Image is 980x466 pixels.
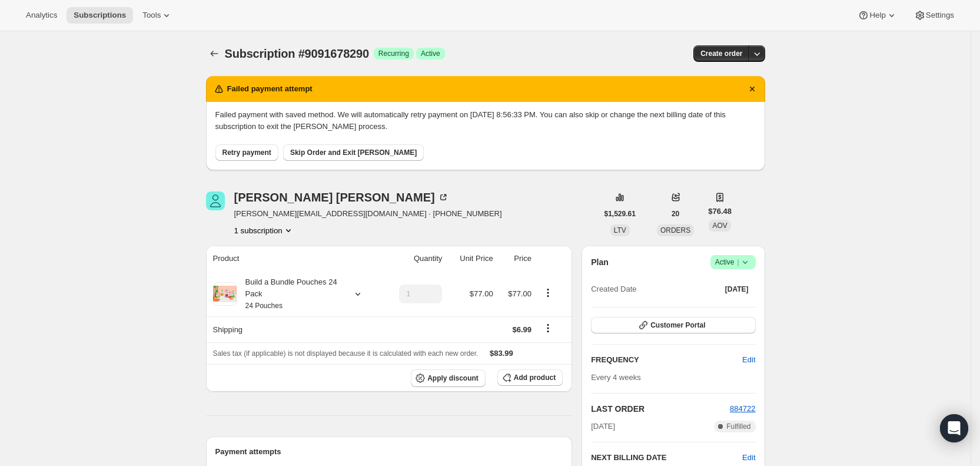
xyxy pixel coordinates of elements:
small: 24 Pouches [245,302,283,310]
button: $1,529.61 [597,206,643,222]
span: Tools [142,11,161,20]
button: Subscriptions [67,7,133,24]
span: Retry payment [222,148,271,157]
span: [PERSON_NAME][EMAIL_ADDRESS][DOMAIN_NAME] · [PHONE_NUMBER] [234,208,502,220]
span: Subscriptions [74,11,126,20]
button: Product actions [234,224,294,236]
span: Fulfilled [726,422,750,431]
h2: Plan [591,256,609,268]
th: Quantity [383,246,446,272]
span: | [737,257,739,267]
div: [PERSON_NAME] [PERSON_NAME] [234,191,449,203]
span: Settings [926,11,954,20]
button: [DATE] [718,281,756,298]
span: $83.99 [490,349,513,358]
button: Dismiss notification [744,81,760,97]
button: Retry payment [215,144,278,161]
span: ORDERS [660,226,690,234]
h2: FREQUENCY [591,354,742,366]
th: Unit Price [446,246,496,272]
button: Settings [907,7,961,24]
span: Recurring [378,49,409,58]
span: Create order [700,49,742,58]
span: Add product [514,373,556,382]
span: Skip Order and Exit [PERSON_NAME] [290,148,417,157]
span: AOV [712,222,727,230]
button: Help [851,7,904,24]
button: Edit [735,351,762,369]
th: Price [497,246,535,272]
th: Shipping [206,316,383,342]
span: $1,529.61 [604,209,636,219]
button: Apply discount [411,369,486,387]
span: Subscription #9091678290 [225,47,369,60]
button: Edit [742,452,755,464]
span: Analytics [26,11,57,20]
span: Edit [742,354,755,366]
th: Product [206,246,383,272]
span: Created Date [591,283,636,295]
span: Active [715,256,751,268]
span: Every 4 weeks [591,373,641,382]
button: Product actions [539,286,557,299]
div: Build a Bundle Pouches 24 Pack [237,276,343,312]
span: 20 [672,209,679,219]
h2: Payment attempts [215,446,563,458]
span: Active [421,49,440,58]
span: Sales tax (if applicable) is not displayed because it is calculated with each new order. [213,349,479,358]
button: Analytics [19,7,64,24]
span: Help [869,11,885,20]
button: 20 [665,206,686,222]
p: Failed payment with saved method. We will automatically retry payment on [DATE] 8:56:33 PM. You c... [215,109,756,133]
a: 884722 [730,404,755,413]
span: $76.48 [708,206,732,217]
button: Customer Portal [591,317,755,333]
span: [DATE] [725,285,749,294]
h2: Failed payment attempt [227,83,313,95]
button: 884722 [730,403,755,415]
span: $6.99 [512,325,531,334]
button: Add product [497,369,563,386]
span: Apply discount [427,374,479,383]
h2: LAST ORDER [591,403,730,415]
div: Open Intercom Messenger [940,414,968,442]
button: Subscriptions [206,45,222,62]
button: Create order [693,45,749,62]
span: [DATE] [591,421,615,432]
span: $77.00 [470,289,493,298]
span: Maurice Lampl [206,191,225,210]
button: Skip Order and Exit [PERSON_NAME] [283,144,424,161]
button: Tools [135,7,180,24]
span: LTV [614,226,626,234]
button: Shipping actions [539,322,557,335]
h2: NEXT BILLING DATE [591,452,742,464]
span: $77.00 [508,289,531,298]
span: Customer Portal [650,320,705,330]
